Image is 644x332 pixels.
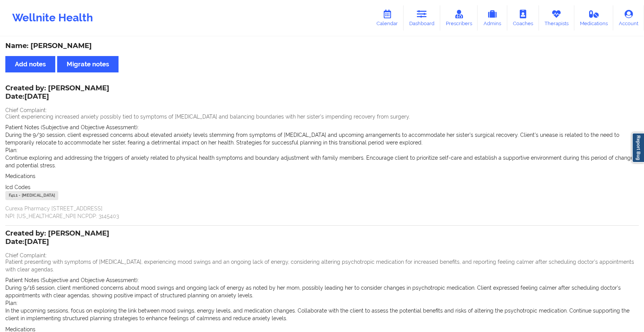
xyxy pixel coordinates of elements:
[477,5,507,30] a: Admins
[5,229,109,247] div: Created by: [PERSON_NAME]
[5,131,639,146] p: During the 9/30 session, client expressed concerns about elevated anxiety levels stemming from sy...
[440,5,478,30] a: Prescribers
[574,5,614,30] a: Medications
[404,5,440,30] a: Dashboard
[5,205,639,220] p: Curexa Pharmacy [STREET_ADDRESS] NPI: [US_HEALTHCARE_NPI] NCPDP: 3145403
[5,284,639,299] p: During 9/16 session, client mentioned concerns about mood swings and ongoing lack of energy as no...
[5,124,139,130] span: Patient Notes (Subjective and Objective Assessment):
[5,154,639,169] p: Continue exploring and addressing the triggers of anxiety related to physical health symptoms and...
[507,5,539,30] a: Coaches
[5,107,47,113] span: Chief Complaint:
[371,5,404,30] a: Calendar
[5,173,35,179] span: Medications
[5,258,639,273] p: Patient presenting with symptoms of [MEDICAL_DATA], experiencing mood swings and an ongoing lack ...
[5,300,18,306] span: Plan:
[5,92,109,102] p: Date: [DATE]
[632,133,644,163] a: Report Bug
[613,5,644,30] a: Account
[5,113,639,120] p: Client experiencing increased anxiety possibly tied to symptoms of [MEDICAL_DATA] and balancing b...
[57,56,119,72] button: Migrate notes
[5,237,109,247] p: Date: [DATE]
[5,84,109,102] div: Created by: [PERSON_NAME]
[5,191,58,200] div: F41.1 - [MEDICAL_DATA]
[5,252,47,258] span: Chief Complaint:
[5,56,55,72] button: Add notes
[5,42,639,50] div: Name: [PERSON_NAME]
[5,147,18,153] span: Plan:
[5,184,30,190] span: Icd Codes
[539,5,574,30] a: Therapists
[5,277,139,283] span: Patient Notes (Subjective and Objective Assessment):
[5,307,639,322] p: In the upcoming sessions, focus on exploring the link between mood swings, energy levels, and med...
